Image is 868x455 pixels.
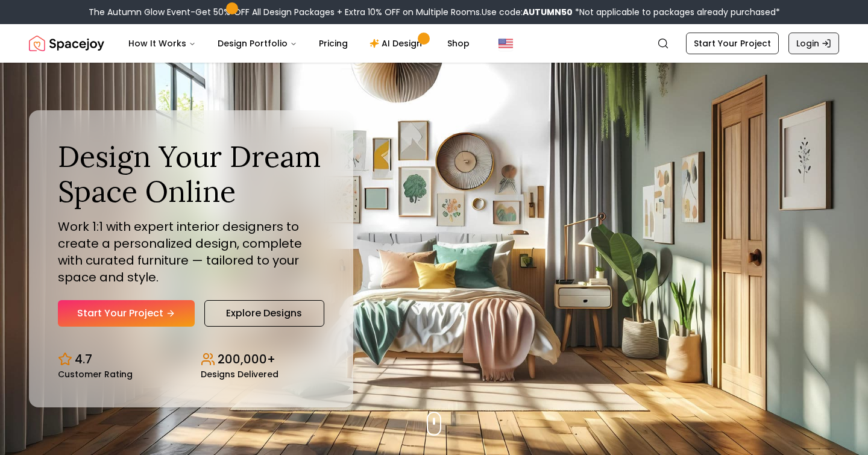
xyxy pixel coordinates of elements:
a: Start Your Project [58,300,195,327]
div: Design stats [58,341,324,378]
p: 4.7 [75,351,92,368]
button: How It Works [119,31,206,55]
a: AI Design [360,31,435,55]
b: AUTUMN50 [523,6,573,18]
button: Design Portfolio [208,31,307,55]
img: United States [498,36,513,51]
nav: Global [29,24,839,63]
h1: Design Your Dream Space Online [58,139,324,209]
a: Login [788,33,839,54]
span: Use code: [482,6,573,18]
a: Start Your Project [686,33,779,54]
p: 200,000+ [218,351,275,368]
a: Explore Designs [204,300,324,327]
a: Pricing [309,31,357,55]
nav: Main [119,31,479,55]
a: Shop [438,31,479,55]
span: *Not applicable to packages already purchased* [573,6,780,18]
small: Designs Delivered [201,370,278,378]
small: Customer Rating [58,370,133,378]
div: The Autumn Glow Event-Get 50% OFF All Design Packages + Extra 10% OFF on Multiple Rooms. [89,6,780,18]
p: Work 1:1 with expert interior designers to create a personalized design, complete with curated fu... [58,218,324,286]
img: Spacejoy Logo [29,31,104,55]
a: Spacejoy [29,31,104,55]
